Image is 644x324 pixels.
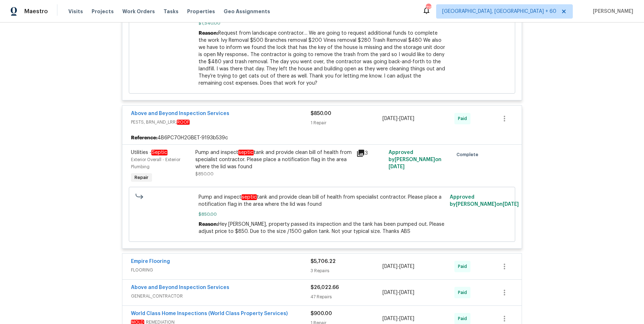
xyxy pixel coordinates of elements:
a: Above and Beyond Inspection Services [131,111,229,116]
span: [DATE] [382,290,397,295]
span: [DATE] [503,202,519,207]
div: 719 [426,4,431,11]
span: Utilities - [131,150,167,155]
span: Hey [PERSON_NAME], property passed its inspection and the tank has been pumped out. Please adjust... [199,222,444,234]
div: 4B6PC70H2GBET-9193b539c [122,131,522,144]
span: Paid [458,263,470,270]
span: [DATE] [382,116,397,121]
span: Maestro [24,8,48,15]
span: $850.00 [199,211,446,218]
span: [DATE] [399,264,414,269]
span: - [382,289,414,296]
span: $1,540.00 [199,20,446,27]
span: [PERSON_NAME] [590,8,633,15]
em: septic [241,194,257,200]
span: - [382,315,414,322]
span: - [382,263,414,270]
span: $900.00 [311,311,332,316]
span: Approved by [PERSON_NAME] on [450,195,519,207]
span: Tasks [164,9,179,14]
em: Septic [151,150,167,155]
span: Paid [458,115,470,122]
a: Above and Beyond Inspection Services [131,285,229,290]
em: septic [238,150,254,155]
a: World Class Home Inspections (World Class Property Services) [131,311,288,316]
span: Reason: [199,222,218,227]
span: $5,706.22 [311,259,336,264]
div: 1 Repair [311,119,382,126]
span: $850.00 [195,172,214,176]
div: Pump and inspect tank and provide clean bill of health from specialist contractor. Please place a... [195,149,352,170]
span: Pump and inspect tank and provide clean bill of health from specialist contractor. Please place a... [199,194,446,208]
span: Exterior Overall - Exterior Plumbing [131,158,180,169]
span: Visits [68,8,83,15]
span: [DATE] [389,164,405,169]
span: Request from landscape contractor… We are going to request additional funds to complete the work ... [199,31,445,86]
span: PESTS, BRN_AND_LRR, [131,119,311,126]
span: Repair [132,174,151,181]
span: Paid [458,315,470,322]
span: Approved by [PERSON_NAME] on [389,150,441,169]
span: [DATE] [399,290,414,295]
div: 3 Repairs [311,267,382,274]
span: [DATE] [382,264,397,269]
span: [DATE] [399,116,414,121]
span: Projects [92,8,114,15]
div: 3 [356,149,384,158]
span: $850.00 [311,111,331,116]
span: Properties [187,8,215,15]
span: Work Orders [122,8,155,15]
a: Empire Flooring [131,259,170,264]
b: Reference: [131,134,157,141]
em: ROOF [177,120,190,125]
span: [DATE] [399,316,414,321]
span: [DATE] [382,316,397,321]
span: [GEOGRAPHIC_DATA], [GEOGRAPHIC_DATA] + 60 [442,8,556,15]
span: Complete [457,151,481,158]
span: Reason: [199,31,218,36]
div: 47 Repairs [311,293,382,300]
span: GENERAL_CONTRACTOR [131,293,311,300]
span: - [382,115,414,122]
span: FLOORING [131,266,311,274]
span: Geo Assignments [224,8,270,15]
span: Paid [458,289,470,296]
span: $26,022.66 [311,285,339,290]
